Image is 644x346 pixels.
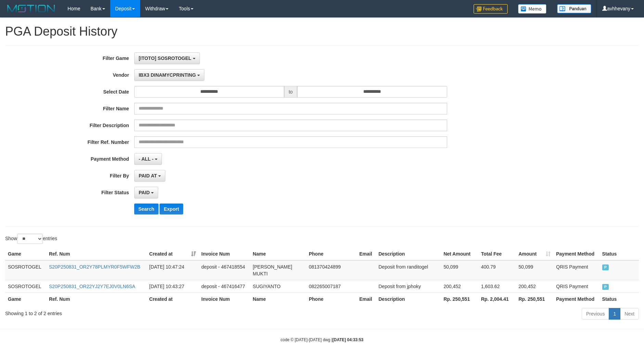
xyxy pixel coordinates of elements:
[134,69,204,81] button: IBX3 DINAMYCPRINTING
[139,173,157,178] span: PAID AT
[134,153,162,165] button: - ALL -
[5,234,57,244] label: Show entries
[250,293,306,305] th: Name
[134,203,159,214] button: Search
[17,234,43,244] select: Showentries
[599,248,639,260] th: Status
[553,248,599,260] th: Payment Method
[473,4,508,14] img: Feedback.jpg
[250,260,306,280] td: [PERSON_NAME] MUKTI
[376,260,441,280] td: Deposit from randitogel
[306,260,357,280] td: 081370424899
[441,260,478,280] td: 50,099
[357,293,376,305] th: Email
[478,293,516,305] th: Rp. 2,004.41
[160,203,183,214] button: Export
[557,4,591,13] img: panduan.png
[46,293,147,305] th: Ref. Num
[5,260,46,280] td: SOSROTOGEL
[441,293,478,305] th: Rp. 250,551
[199,293,250,305] th: Invoice Num
[147,280,199,293] td: [DATE] 10:43:27
[518,4,547,14] img: Button%20Memo.svg
[139,190,150,195] span: PAID
[134,187,158,198] button: PAID
[478,260,516,280] td: 400.79
[582,308,609,320] a: Previous
[357,248,376,260] th: Email
[147,248,199,260] th: Created at: activate to sort column ascending
[134,170,165,182] button: PAID AT
[602,264,609,270] span: PAID
[553,260,599,280] td: QRIS Payment
[609,308,620,320] a: 1
[376,280,441,293] td: Deposit from jphoky
[620,308,639,320] a: Next
[5,280,46,293] td: SOSROTOGEL
[284,86,297,98] span: to
[139,55,191,61] span: [ITOTO] SOSROTOGEL
[49,284,135,289] a: S20P250831_OR22YJ2Y7EJ0V0LN6SA
[5,248,46,260] th: Game
[199,260,250,280] td: deposit - 467418554
[376,293,441,305] th: Description
[199,280,250,293] td: deposit - 467416477
[5,3,57,14] img: MOTION_logo.png
[516,280,553,293] td: 200,452
[5,25,639,38] h1: PGA Deposit History
[5,293,46,305] th: Game
[332,337,363,342] strong: [DATE] 04:33:53
[250,248,306,260] th: Name
[5,307,263,317] div: Showing 1 to 2 of 2 entries
[599,293,639,305] th: Status
[553,280,599,293] td: QRIS Payment
[139,156,154,162] span: - ALL -
[49,264,140,270] a: S20P250831_OR2Y78PLMYR0F5WFW2B
[147,293,199,305] th: Created at
[306,293,357,305] th: Phone
[134,52,200,64] button: [ITOTO] SOSROTOGEL
[602,284,609,290] span: PAID
[478,280,516,293] td: 1,603.62
[199,248,250,260] th: Invoice Num
[553,293,599,305] th: Payment Method
[478,248,516,260] th: Total Fee
[147,260,199,280] td: [DATE] 10:47:24
[46,248,147,260] th: Ref. Num
[516,248,553,260] th: Amount: activate to sort column ascending
[306,280,357,293] td: 082265007187
[281,337,364,342] small: code © [DATE]-[DATE] dwg |
[516,260,553,280] td: 50,099
[441,280,478,293] td: 200,452
[139,72,196,78] span: IBX3 DINAMYCPRINTING
[250,280,306,293] td: SUGIYANTO
[516,293,553,305] th: Rp. 250,551
[441,248,478,260] th: Net Amount
[376,248,441,260] th: Description
[306,248,357,260] th: Phone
